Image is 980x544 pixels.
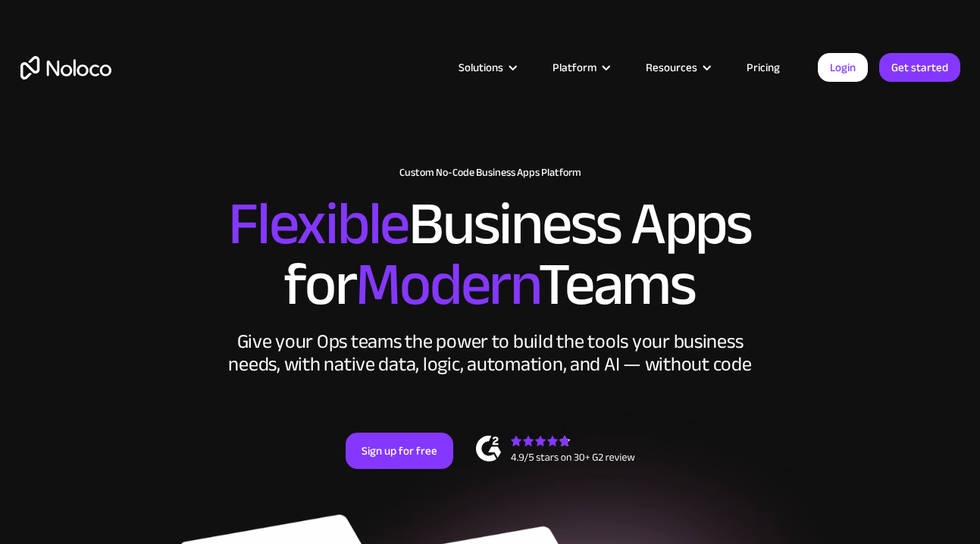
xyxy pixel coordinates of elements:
[440,58,534,77] div: Solutions
[20,167,960,179] h1: Custom No-Code Business Apps Platform
[553,58,596,77] div: Platform
[20,194,960,315] h2: Business Apps for Teams
[20,56,111,80] a: home
[228,167,409,280] span: Flexible
[355,228,538,341] span: Modern
[459,58,503,77] div: Solutions
[346,433,453,469] a: Sign up for free
[534,58,627,77] div: Platform
[728,58,799,77] a: Pricing
[627,58,728,77] div: Resources
[879,53,960,82] a: Get started
[225,330,756,376] div: Give your Ops teams the power to build the tools your business needs, with native data, logic, au...
[818,53,868,82] a: Login
[646,58,697,77] div: Resources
